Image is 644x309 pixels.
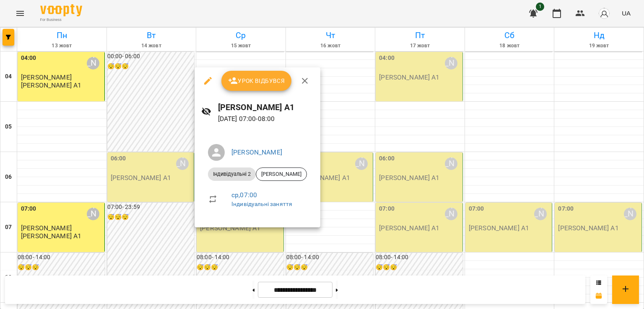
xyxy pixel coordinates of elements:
[218,101,314,114] h6: [PERSON_NAME] А1
[208,170,256,178] span: Індивідуальні 2
[256,170,306,178] span: [PERSON_NAME]
[221,71,292,91] button: Урок відбувся
[228,76,285,86] span: Урок відбувся
[218,114,314,124] p: [DATE] 07:00 - 08:00
[231,191,257,199] a: ср , 07:00
[231,201,292,207] a: Індивідуальні заняття
[256,167,307,181] div: [PERSON_NAME]
[231,148,282,156] a: [PERSON_NAME]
